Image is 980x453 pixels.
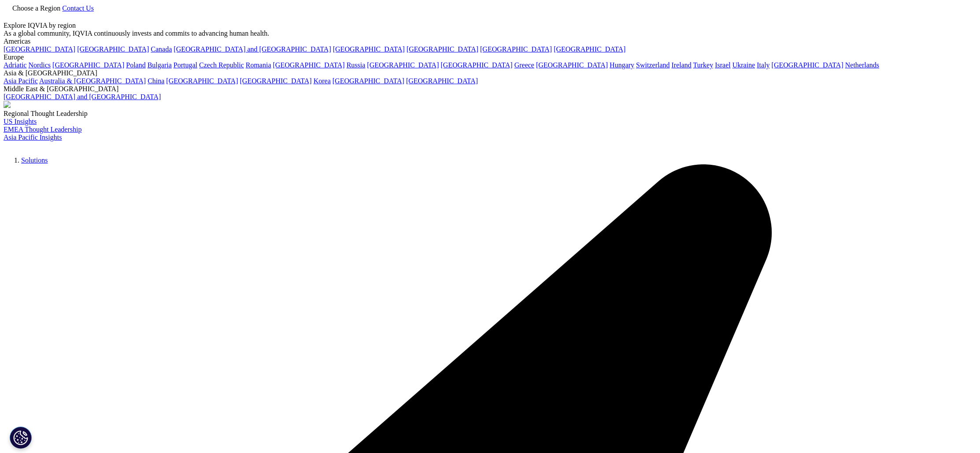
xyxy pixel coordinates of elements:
a: Poland [126,61,145,69]
a: Solutions [21,156,48,164]
a: Czech Republic [199,61,244,69]
a: [GEOGRAPHIC_DATA] [772,61,843,69]
a: Greece [514,61,534,69]
a: [GEOGRAPHIC_DATA] and [GEOGRAPHIC_DATA] [4,93,161,100]
a: Romania [246,61,271,69]
a: EMEA Thought Leadership [4,126,81,133]
a: [GEOGRAPHIC_DATA] [406,77,478,85]
a: Australia & [GEOGRAPHIC_DATA] [39,77,146,85]
a: [GEOGRAPHIC_DATA] [52,61,124,69]
div: As a global community, IQVIA continuously invests and commits to advancing human health. [4,30,976,37]
a: Korea [314,77,331,85]
a: [GEOGRAPHIC_DATA] [166,77,238,85]
a: [GEOGRAPHIC_DATA] and [GEOGRAPHIC_DATA] [174,45,331,53]
a: Bulgaria [148,61,172,69]
div: Middle East & [GEOGRAPHIC_DATA] [4,85,976,93]
a: Nordics [28,61,51,69]
a: [GEOGRAPHIC_DATA] [480,45,552,53]
div: Europe [4,53,976,61]
a: Turkey [693,61,714,69]
a: Ukraine [732,61,755,69]
div: Regional Thought Leadership [4,110,976,118]
a: Asia Pacific [4,77,38,85]
a: [GEOGRAPHIC_DATA] [536,61,608,69]
a: Ireland [672,61,692,69]
a: [GEOGRAPHIC_DATA] [77,45,149,53]
img: 2093_analyzing-data-using-big-screen-display-and-laptop.png [4,101,11,108]
a: Netherlands [845,61,879,69]
a: Canada [151,45,172,53]
a: [GEOGRAPHIC_DATA] [441,61,513,69]
div: Explore IQVIA by region [4,22,976,30]
a: Italy [757,61,769,69]
span: Choose a Region [12,4,60,12]
a: [GEOGRAPHIC_DATA] [367,61,439,69]
a: [GEOGRAPHIC_DATA] [554,45,625,53]
a: Russia [347,61,366,69]
div: Asia & [GEOGRAPHIC_DATA] [4,69,976,77]
a: [GEOGRAPHIC_DATA] [4,45,75,53]
a: [GEOGRAPHIC_DATA] [273,61,345,69]
a: [GEOGRAPHIC_DATA] [407,45,478,53]
a: Israel [715,61,731,69]
a: US Insights [4,118,37,125]
a: Adriatic [4,61,26,69]
a: Contact Us [62,4,94,12]
a: Hungary [610,61,634,69]
a: Switzerland [636,61,669,69]
a: [GEOGRAPHIC_DATA] [240,77,312,85]
a: China [148,77,164,85]
button: Cookie Settings [10,427,32,449]
a: Asia Pacific Insights [4,134,62,141]
div: Americas [4,37,976,45]
a: [GEOGRAPHIC_DATA] [333,77,404,85]
a: Portugal [174,61,197,69]
a: [GEOGRAPHIC_DATA] [333,45,405,53]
